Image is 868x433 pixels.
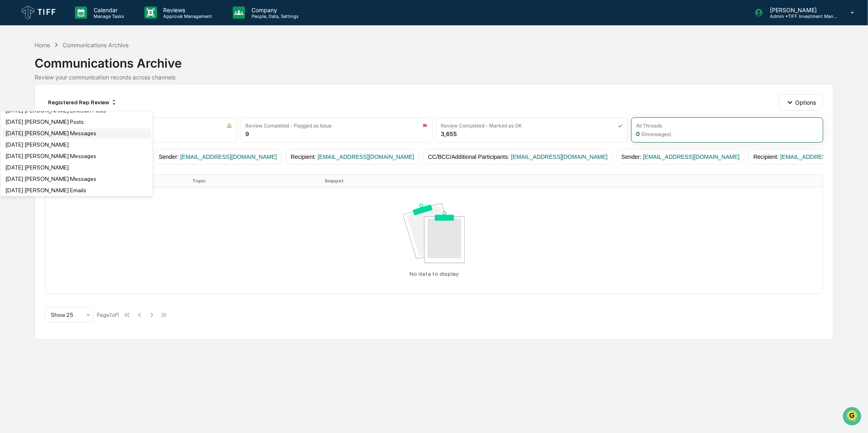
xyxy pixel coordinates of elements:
div: Communications Archive [35,49,833,70]
div: Review Completed - Flagged as Issue [245,123,332,129]
div: 3,655 [441,130,457,137]
img: No data available [403,203,465,263]
div: Home [35,42,50,48]
div: [DATE] [PERSON_NAME] Messages [5,176,96,182]
button: Sender:[EMAIL_ADDRESS][DOMAIN_NAME] [616,149,745,165]
a: 🖐️Preclearance [5,99,56,114]
button: CC/BCC/Additional Participants:[EMAIL_ADDRESS][DOMAIN_NAME] [423,149,613,165]
a: Powered byPylon [57,138,98,144]
img: icon [422,123,427,128]
p: Approval Management [157,13,216,19]
button: Options [778,94,823,110]
span: Data Lookup [16,118,51,126]
img: logo [20,4,59,22]
div: [DATE] [PERSON_NAME] LinkedIn Posts [5,107,106,114]
span: Attestations [67,103,101,111]
div: [DATE] [PERSON_NAME] [5,141,69,148]
p: Reviews [157,7,216,13]
div: 🖐️ [8,103,15,110]
span: [EMAIL_ADDRESS][DOMAIN_NAME] [180,154,277,160]
div: [DATE] [PERSON_NAME] [5,164,69,171]
p: Admin • TIFF Investment Management [763,13,839,19]
p: No data to display [409,270,459,277]
div: We're available if you need us! [28,70,103,77]
div: Review Completed - Marked as OK [441,123,522,129]
img: 1746055101610-c473b297-6a78-478c-a979-82029cc54cd1 [8,62,23,77]
p: How can we help? [8,17,148,30]
span: [EMAIL_ADDRESS][DOMAIN_NAME] [511,154,608,160]
div: Review your communication records across channels [35,74,833,81]
div: Page 1 of 1 [97,312,119,318]
span: ( 0 messages) [642,131,671,137]
button: Start new chat [138,65,148,75]
p: People, Data, Settings [245,13,303,19]
button: Sender:[EMAIL_ADDRESS][DOMAIN_NAME] [153,149,282,165]
div: [DATE] [PERSON_NAME] Messages [5,130,96,136]
span: Preclearance [16,103,52,111]
p: Manage Tasks [87,13,128,19]
iframe: Open customer support [842,406,864,428]
div: All Threads [636,123,662,129]
img: icon [227,123,232,128]
a: 🗄️Attestations [56,99,104,114]
th: Snippet [320,175,823,187]
div: Registered Rep Review [45,96,120,109]
p: [PERSON_NAME] [763,7,839,13]
span: [EMAIL_ADDRESS][DOMAIN_NAME] [318,154,414,160]
div: 🗄️ [59,103,66,110]
button: Recipient:[EMAIL_ADDRESS][DOMAIN_NAME] [285,149,420,165]
th: Topic [187,175,320,187]
span: [EMAIL_ADDRESS][DOMAIN_NAME] [643,154,739,160]
div: Start new chat [28,62,133,70]
div: [DATE] [PERSON_NAME] Messages [5,153,96,159]
p: Company [245,7,303,13]
div: 🔎 [8,119,15,125]
div: [DATE] [PERSON_NAME] Posts [5,119,84,125]
div: Communications Archive [63,42,129,48]
img: icon [618,123,623,128]
a: 🔎Data Lookup [5,115,55,130]
div: [DATE] [PERSON_NAME] Emails [5,187,86,193]
div: 9 [245,130,249,137]
div: 0 [636,130,671,137]
span: Pylon [81,138,98,144]
p: Calendar [87,7,128,13]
